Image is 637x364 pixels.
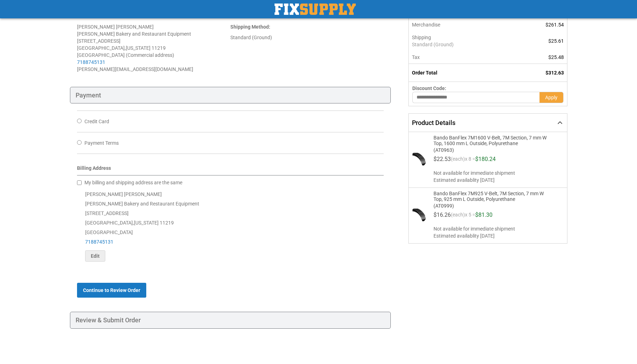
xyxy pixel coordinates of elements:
span: Edit [91,253,100,259]
span: $22.53 [433,156,451,162]
span: $180.24 [475,156,496,162]
a: 7188745131 [85,239,113,245]
th: Tax [409,51,513,64]
span: (AT0999) [433,202,552,209]
span: $25.61 [548,38,564,44]
span: Continue to Review Order [83,287,140,293]
span: Not available for immediate shipment [433,225,561,232]
address: [PERSON_NAME] [PERSON_NAME] [PERSON_NAME] Bakery and Restaurant Equipment [STREET_ADDRESS] [GEOGR... [77,23,230,73]
span: (each) [451,212,465,221]
span: Bando BanFlex 7M925 V-Belt, 7M Section, 7 mm W Top, 925 mm L Outside, Polyurethane [433,191,552,202]
span: Standard (Ground) [412,41,509,48]
span: Credit Card [84,119,109,124]
button: Edit [85,250,105,262]
span: (AT0963) [433,146,552,153]
span: Bando BanFlex 7M1600 V-Belt, 7M Section, 7 mm W Top, 1600 mm L Outside, Polyurethane [433,135,552,146]
span: (each) [451,156,465,165]
span: $16.26 [433,211,451,218]
span: x 5 = [465,212,475,221]
span: Estimated availablity [DATE] [433,232,561,239]
strong: : [230,24,270,30]
span: Estimated availablity [DATE] [433,177,561,184]
span: Shipping [412,35,431,40]
img: Bando BanFlex 7M925 V-Belt, 7M Section, 7 mm W Top, 925 mm L Outside, Polyurethane [412,208,426,222]
span: [PERSON_NAME][EMAIL_ADDRESS][DOMAIN_NAME] [77,66,193,72]
span: $25.48 [548,54,564,60]
span: Apply [545,95,558,100]
span: My billing and shipping address are the same [84,180,182,185]
img: Bando BanFlex 7M1600 V-Belt, 7M Section, 7 mm W Top, 1600 mm L Outside, Polyurethane [412,152,426,166]
th: Merchandise [409,18,513,31]
span: [US_STATE] [126,45,151,51]
div: Review & Submit Order [70,312,391,329]
button: Continue to Review Order [77,283,146,298]
strong: Order Total [412,70,437,76]
span: Product Details [412,119,455,126]
div: Billing Address [77,165,384,175]
span: x 8 = [465,156,475,165]
img: Fix Industrial Supply [275,4,356,15]
span: Discount Code: [412,85,446,91]
span: Not available for immediate shipment [433,169,561,177]
span: $81.30 [475,211,493,218]
span: Shipping Method [230,24,269,30]
span: Payment Terms [84,140,119,146]
span: $312.63 [545,70,564,76]
a: 7188745131 [77,59,105,65]
div: [PERSON_NAME] [PERSON_NAME] [PERSON_NAME] Bakery and Restaurant Equipment [STREET_ADDRESS] [GEOGR... [77,190,384,262]
span: [US_STATE] [134,220,159,226]
div: Standard (Ground) [230,34,384,41]
span: $261.54 [545,22,564,28]
a: store logo [275,4,356,15]
div: Payment [70,87,391,104]
button: Apply [539,92,564,103]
